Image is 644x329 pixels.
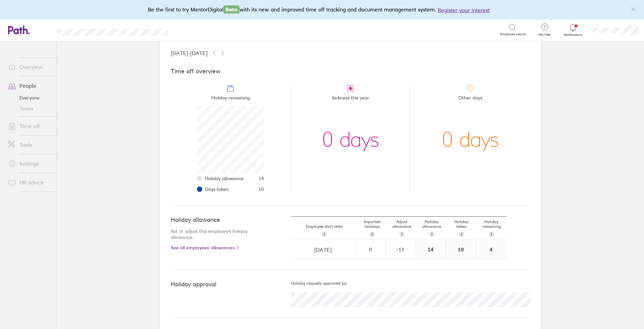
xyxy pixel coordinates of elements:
div: Search [186,27,204,33]
span: Employee search [500,32,526,36]
a: Notifications [562,23,584,37]
div: Imported holidays [357,217,387,240]
span: Beta [223,5,239,13]
a: People [3,79,57,92]
div: 10 [446,240,476,259]
span: i [461,232,462,237]
span: [DATE] - [DATE] [171,50,208,56]
span: Holiday allowance [205,176,244,181]
span: Days taken [205,187,229,192]
h5: Holiday requests approved by: [291,281,530,286]
span: 14 [259,176,264,181]
div: 0 days [442,106,499,173]
span: 10 [259,187,264,192]
span: Holiday remaining [211,92,250,106]
span: Sickness this year [332,92,369,106]
span: i [401,232,402,237]
a: Time off [3,119,57,133]
div: 0 days [322,106,379,173]
span: i [431,232,432,237]
div: -11 [386,246,415,252]
h4: Holiday allowance [171,216,264,223]
a: Teams [3,103,57,114]
a: Overview [3,60,57,74]
h4: Holiday approval [171,281,291,288]
span: i [491,232,492,237]
span: i [324,232,325,237]
span: Get help [534,33,555,37]
div: 14 [416,240,446,259]
div: 4 [476,240,506,259]
a: Tools [3,138,57,152]
span: Notifications [562,33,584,37]
a: Everyone [3,92,57,103]
div: Be the first to try MentorDigital with its new and improved time off tracking and document manage... [148,5,496,14]
div: Adjust allowance [387,217,417,240]
a: See all employees' allowances [171,245,264,250]
div: Employee start date [291,221,357,240]
div: Holiday remaining [477,217,506,240]
p: Set or adjust this employee's holiday allowance. [171,228,264,240]
span: Other days [459,92,482,106]
input: dd/mm/yyyy [291,240,355,259]
div: Holiday allowance [417,217,447,240]
h4: Time off overview [171,68,530,75]
div: Holiday taken [447,217,477,240]
div: 0 [356,246,385,252]
a: Settings [3,157,57,170]
span: i [372,232,373,237]
button: Register your interest [438,6,490,14]
a: HR advice [3,176,57,189]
